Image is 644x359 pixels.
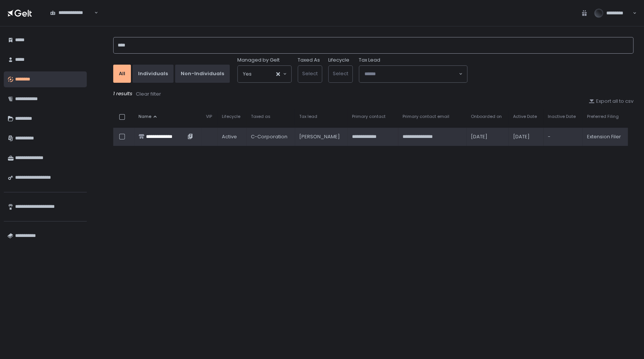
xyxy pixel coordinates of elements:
[589,98,633,105] button: Export all to csv
[364,70,458,78] input: Search for option
[299,133,343,140] div: [PERSON_NAME]
[359,57,380,63] span: Tax Lead
[113,90,633,98] div: 1 results
[403,114,449,119] span: Primary contact email
[45,5,98,21] div: Search for option
[513,133,539,140] div: [DATE]
[251,114,271,119] span: Taxed as
[50,16,94,24] input: Search for option
[252,70,275,78] input: Search for option
[175,65,230,83] button: Non-Individuals
[206,114,212,119] span: VIP
[548,133,578,140] div: -
[359,66,467,82] div: Search for option
[251,133,290,140] div: C-Corporation
[587,133,623,140] div: Extension Filer
[298,57,320,63] label: Taxed As
[237,57,280,63] span: Managed by Gelt
[132,65,174,83] button: Individuals
[471,133,504,140] div: [DATE]
[113,65,131,83] button: All
[548,114,576,119] span: Inactive Date
[138,70,168,77] div: Individuals
[352,114,386,119] span: Primary contact
[222,133,237,140] span: active
[328,57,349,63] label: Lifecycle
[276,72,280,76] button: Clear Selected
[333,70,348,77] span: Select
[302,70,318,77] span: Select
[238,66,291,82] div: Search for option
[513,114,537,119] span: Active Date
[587,114,618,119] span: Preferred Filing
[243,70,252,78] span: Yes
[471,114,502,119] span: Onboarded on
[222,114,240,119] span: Lifecycle
[138,114,151,119] span: Name
[136,91,161,97] div: Clear filter
[135,90,161,98] button: Clear filter
[299,114,317,119] span: Tax lead
[119,70,125,77] div: All
[181,70,224,77] div: Non-Individuals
